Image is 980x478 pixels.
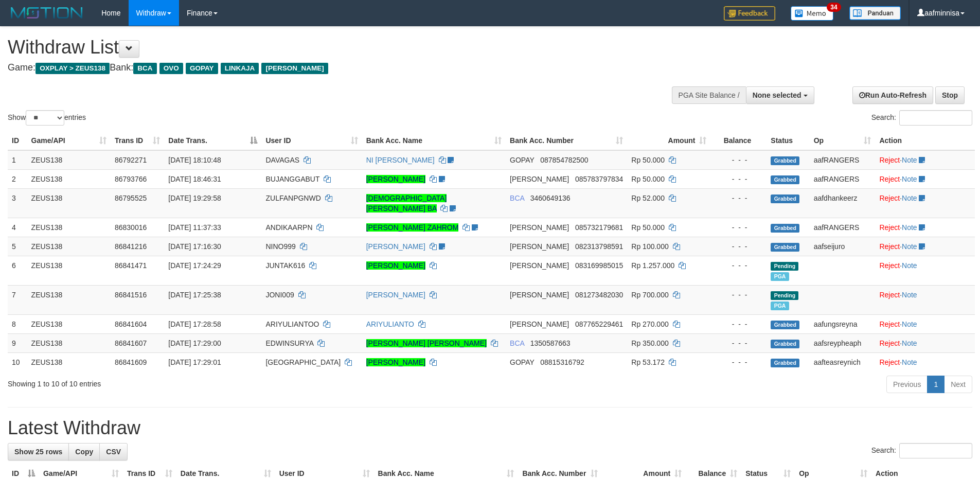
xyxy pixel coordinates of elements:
[27,352,111,371] td: ZEUS138
[879,261,900,270] a: Reject
[852,86,933,104] a: Run Auto-Refresh
[575,291,623,299] span: Copy 081273482030 to clipboard
[75,448,93,456] span: Copy
[265,291,294,299] span: JONI009
[935,86,965,104] a: Stop
[771,262,798,271] span: Pending
[875,150,975,170] td: ·
[221,63,259,74] span: LINKAJA
[715,290,762,300] div: - - -
[767,131,809,150] th: Status
[265,175,319,183] span: BUJANGGABUT
[99,443,128,461] a: CSV
[879,242,900,251] a: Reject
[168,194,221,202] span: [DATE] 19:29:58
[8,418,972,438] h1: Latest Withdraw
[715,319,762,329] div: - - -
[710,131,767,150] th: Balance
[265,358,341,366] span: [GEOGRAPHIC_DATA]
[875,169,975,188] td: ·
[771,156,799,165] span: Grabbed
[631,242,668,251] span: Rp 100.000
[168,339,221,347] span: [DATE] 17:29:00
[631,339,668,347] span: Rp 350.000
[810,237,876,256] td: aafseijuro
[540,358,584,366] span: Copy 08815316792 to clipboard
[366,358,425,366] a: [PERSON_NAME]
[879,320,900,328] a: Reject
[902,175,917,183] a: Note
[879,358,900,366] a: Reject
[902,242,917,251] a: Note
[8,131,27,150] th: ID
[879,156,900,164] a: Reject
[631,194,665,202] span: Rp 52.000
[627,131,710,150] th: Amount: activate to sort column ascending
[875,285,975,314] td: ·
[168,156,221,164] span: [DATE] 18:10:48
[27,131,111,150] th: Game/API: activate to sort column ascending
[366,194,447,213] a: [DEMOGRAPHIC_DATA][PERSON_NAME] BA
[810,314,876,333] td: aafungsreyna
[261,63,328,74] span: [PERSON_NAME]
[849,6,901,20] img: panduan.png
[366,156,435,164] a: NI [PERSON_NAME]
[265,339,313,347] span: EDWINSURYA
[510,242,569,251] span: [PERSON_NAME]
[810,352,876,371] td: aafteasreynich
[771,291,798,300] span: Pending
[115,339,147,347] span: 86841607
[875,352,975,371] td: ·
[106,448,121,456] span: CSV
[771,321,799,329] span: Grabbed
[715,241,762,252] div: - - -
[27,333,111,352] td: ZEUS138
[27,169,111,188] td: ZEUS138
[8,5,86,21] img: MOTION_logo.png
[265,242,295,251] span: NINO999
[510,358,534,366] span: GOPAY
[771,359,799,367] span: Grabbed
[168,175,221,183] span: [DATE] 18:46:31
[879,194,900,202] a: Reject
[771,302,789,310] span: Marked by aafRornrotha
[631,223,665,232] span: Rp 50.000
[715,155,762,165] div: - - -
[902,358,917,366] a: Note
[899,443,972,458] input: Search:
[27,150,111,170] td: ZEUS138
[715,222,762,233] div: - - -
[168,223,221,232] span: [DATE] 11:37:33
[27,285,111,314] td: ZEUS138
[810,333,876,352] td: aafsreypheaph
[902,339,917,347] a: Note
[366,291,425,299] a: [PERSON_NAME]
[8,237,27,256] td: 5
[8,169,27,188] td: 2
[265,261,305,270] span: JUNTAK616
[27,188,111,218] td: ZEUS138
[362,131,506,150] th: Bank Acc. Name: activate to sort column ascending
[510,320,569,328] span: [PERSON_NAME]
[366,320,414,328] a: ARIYULIANTO
[902,194,917,202] a: Note
[115,194,147,202] span: 86795525
[115,175,147,183] span: 86793766
[771,224,799,233] span: Grabbed
[715,174,762,184] div: - - -
[115,223,147,232] span: 86830016
[827,3,841,12] span: 34
[746,86,814,104] button: None selected
[902,320,917,328] a: Note
[168,358,221,366] span: [DATE] 17:29:01
[871,110,972,126] label: Search:
[810,218,876,237] td: aafRANGERS
[186,63,218,74] span: GOPAY
[540,156,588,164] span: Copy 087854782500 to clipboard
[510,291,569,299] span: [PERSON_NAME]
[575,223,623,232] span: Copy 085732179681 to clipboard
[8,443,69,461] a: Show 25 rows
[791,6,834,21] img: Button%20Memo.svg
[899,110,972,126] input: Search:
[8,314,27,333] td: 8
